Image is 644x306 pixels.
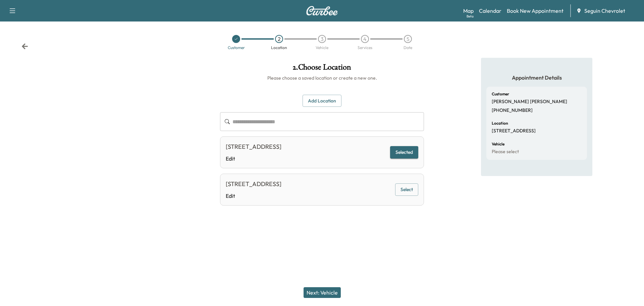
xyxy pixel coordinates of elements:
[303,95,341,107] button: Add Location
[467,14,474,19] div: Beta
[271,46,287,50] div: Location
[304,287,341,298] button: Next: Vehicle
[21,43,28,50] div: Back
[361,35,369,43] div: 4
[316,46,328,50] div: Vehicle
[395,183,418,196] button: Select
[306,6,338,15] img: Curbee Logo
[228,46,245,50] div: Customer
[492,149,519,155] p: Please select
[318,35,326,43] div: 3
[479,7,501,15] a: Calendar
[584,7,625,15] span: Seguin Chevrolet
[220,75,424,81] h6: Please choose a saved location or create a new one.
[226,155,281,163] a: Edit
[492,121,508,125] h6: Location
[492,99,567,105] p: [PERSON_NAME] [PERSON_NAME]
[226,179,281,189] div: [STREET_ADDRESS]
[492,128,536,134] p: [STREET_ADDRESS]
[492,142,504,146] h6: Vehicle
[275,35,283,43] div: 2
[492,107,533,114] p: [PHONE_NUMBER]
[404,35,412,43] div: 5
[404,46,412,50] div: Date
[390,146,418,159] button: Selected
[226,192,281,200] a: Edit
[507,7,563,15] a: Book New Appointment
[220,63,424,75] h1: 2 . Choose Location
[486,74,587,81] h5: Appointment Details
[226,142,281,151] div: [STREET_ADDRESS]
[492,92,509,96] h6: Customer
[463,7,474,15] a: MapBeta
[358,46,372,50] div: Services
